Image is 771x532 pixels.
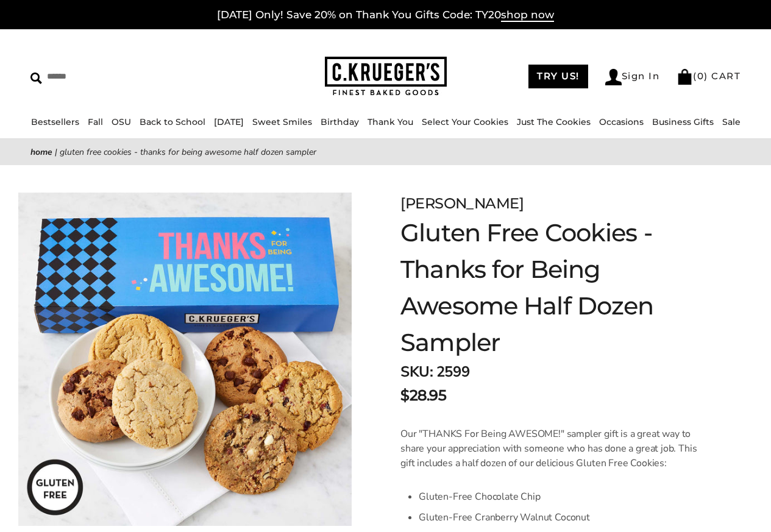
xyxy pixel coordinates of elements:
a: Select Your Cookies [422,116,508,127]
a: Sale [722,116,741,127]
a: TRY US! [528,65,588,88]
p: Our "THANKS For Being AWESOME!" sampler gift is a great way to share your appreciation with someo... [400,427,710,470]
input: Search [30,67,193,86]
img: C.KRUEGER'S [325,57,447,96]
a: (0) CART [677,70,741,82]
img: Search [30,73,42,84]
a: [DATE] Only! Save 20% on Thank You Gifts Code: TY20shop now [217,9,554,22]
span: $28.95 [400,385,446,406]
a: Business Gifts [652,116,714,127]
a: Home [30,146,52,158]
span: shop now [501,9,554,22]
span: Gluten-Free Chocolate Chip [419,490,540,503]
a: Birthday [321,116,359,127]
a: Sweet Smiles [252,116,312,127]
div: [PERSON_NAME] [400,193,710,215]
a: Just The Cookies [517,116,591,127]
span: 2599 [436,362,469,381]
a: Occasions [599,116,644,127]
a: Fall [88,116,103,127]
strong: SKU: [400,362,433,381]
span: 0 [697,70,705,82]
img: Bag [677,69,693,85]
a: [DATE] [214,116,244,127]
span: Gluten Free Cookies - Thanks for Being Awesome Half Dozen Sampler [60,146,316,158]
a: Bestsellers [31,116,79,127]
a: OSU [112,116,131,127]
span: | [55,146,57,158]
nav: breadcrumbs [30,145,741,159]
a: Sign In [605,69,660,85]
a: Back to School [140,116,205,127]
a: Thank You [368,116,413,127]
img: Gluten Free Cookies - Thanks for Being Awesome Half Dozen Sampler [18,193,352,526]
h1: Gluten Free Cookies - Thanks for Being Awesome Half Dozen Sampler [400,215,710,361]
img: Account [605,69,622,85]
span: Gluten-Free Cranberry Walnut Coconut [419,511,590,524]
